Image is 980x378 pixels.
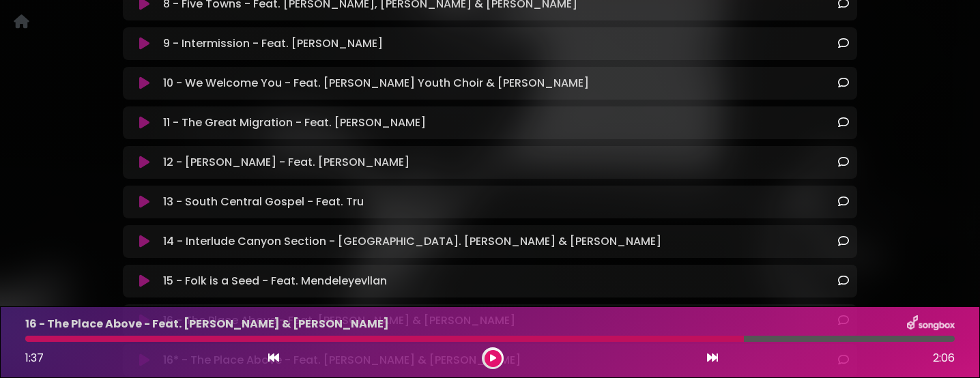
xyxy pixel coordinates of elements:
p: 9 - Intermission - Feat. [PERSON_NAME] [163,35,383,52]
p: 13 - South Central Gospel - Feat. Tru [163,194,364,210]
p: 12 - [PERSON_NAME] - Feat. [PERSON_NAME] [163,154,409,171]
p: 14 - Interlude Canyon Section - [GEOGRAPHIC_DATA]. [PERSON_NAME] & [PERSON_NAME] [163,233,661,250]
img: songbox-logo-white.png [907,315,955,333]
p: 10 - We Welcome You - Feat. [PERSON_NAME] Youth Choir & [PERSON_NAME] [163,75,589,91]
span: 1:37 [25,350,44,366]
span: 2:06 [933,350,955,366]
p: 15 - Folk is a Seed - Feat. Mendeleyevllan [163,273,387,289]
p: 16 - The Place Above - Feat. [PERSON_NAME] & [PERSON_NAME] [25,316,389,332]
p: 11 - The Great Migration - Feat. [PERSON_NAME] [163,115,426,131]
